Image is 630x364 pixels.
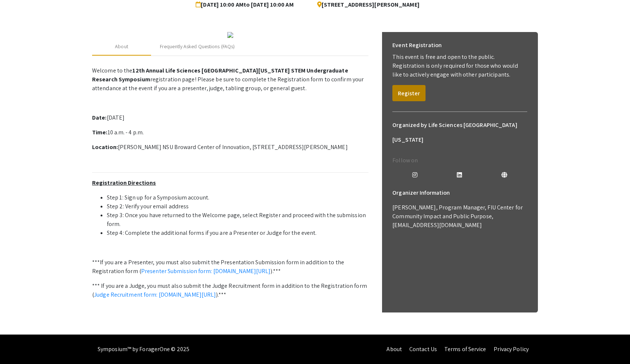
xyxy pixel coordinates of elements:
[92,67,348,83] strong: 12th Annual Life Sciences [GEOGRAPHIC_DATA][US_STATE] STEM Undergraduate Research Symposium
[392,85,426,101] button: Register
[107,211,368,229] li: Step 3: Once you have returned to the Welcome page, select Register and proceed with the submissi...
[444,345,486,353] a: Terms of Service
[92,282,368,299] p: *** If you are a Judge, you must also submit the Judge Recruitment form in addition to the Regist...
[392,53,527,79] p: This event is free and open to the public. Registration is only required for those who would like...
[92,128,108,136] strong: Time:
[160,43,235,50] div: Frequently Asked Questions (FAQs)
[92,258,368,276] p: ***If you are a Presenter, you must also submit the Presentation Submission form in addition to t...
[92,128,368,137] p: 10 a.m. - 4 p.m.
[386,345,402,353] a: About
[409,345,437,353] a: Contact Us
[392,38,442,53] h6: Event Registration
[494,345,529,353] a: Privacy Policy
[92,66,368,93] p: Welcome to the registration page! Please be sure to complete the Registration form to confirm you...
[107,193,368,202] li: Step 1: Sign up for a Symposium account.
[98,335,189,364] div: Symposium™ by ForagerOne © 2025
[6,331,31,358] iframe: Chat
[227,32,233,38] img: 32153a09-f8cb-4114-bf27-cfb6bc84fc69.png
[392,185,527,200] h6: Organizer Information
[107,202,368,211] li: Step 2: Verify your email address
[141,267,271,275] a: Presenter Submission form: [DOMAIN_NAME][URL]
[392,118,527,147] h6: Organized by Life Sciences [GEOGRAPHIC_DATA][US_STATE]
[392,203,527,230] p: [PERSON_NAME], Program Manager, FIU Center for Community Impact and Public Purpose, [EMAIL_ADDRES...
[92,143,368,152] p: [PERSON_NAME] NSU Broward Center of Innovation, [STREET_ADDRESS][PERSON_NAME]
[92,179,156,187] u: Registration Directions
[392,156,527,165] p: Follow on
[92,143,118,151] strong: Location:
[92,113,368,122] p: [DATE]
[107,229,368,237] li: Step 4: Complete the additional forms if you are a Presenter or Judge for the event.
[94,291,216,298] a: Judge Recruitment form: [DOMAIN_NAME][URL]
[115,43,128,50] div: About
[92,114,107,121] strong: Date:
